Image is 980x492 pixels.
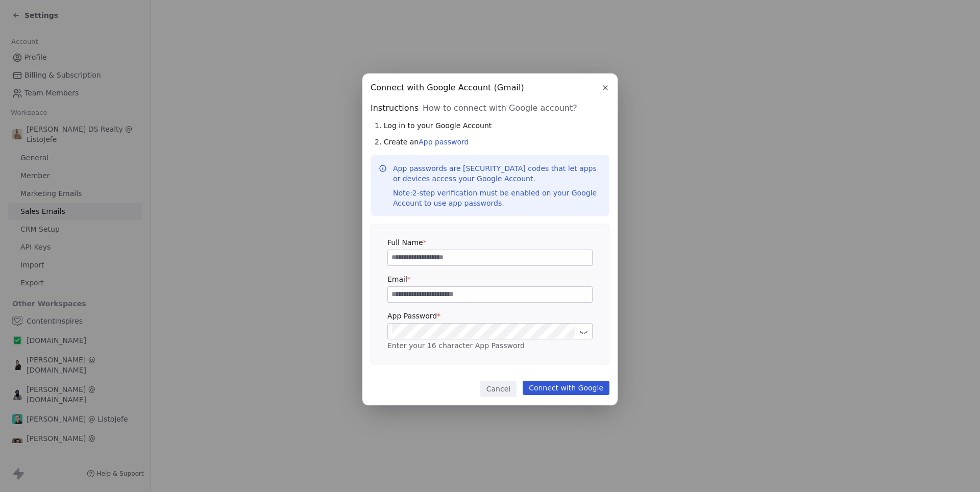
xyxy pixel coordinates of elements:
button: Cancel [480,381,517,397]
span: 1. Log in to your Google Account [375,120,492,131]
a: App password [419,138,469,146]
span: How to connect with Google account? [423,102,577,114]
span: Instructions [371,102,419,114]
label: Email [387,274,593,284]
p: App passwords are [SECURITY_DATA] codes that let apps or devices access your Google Account. [393,163,601,208]
span: Connect with Google Account (Gmail) [371,82,524,94]
label: Full Name [387,237,593,248]
button: Connect with Google [523,381,609,395]
label: App Password [387,311,593,321]
span: Note: [393,189,412,197]
span: 2. Create an [375,137,469,147]
span: Enter your 16 character App Password [387,341,525,350]
div: 2-step verification must be enabled on your Google Account to use app passwords. [393,188,601,208]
